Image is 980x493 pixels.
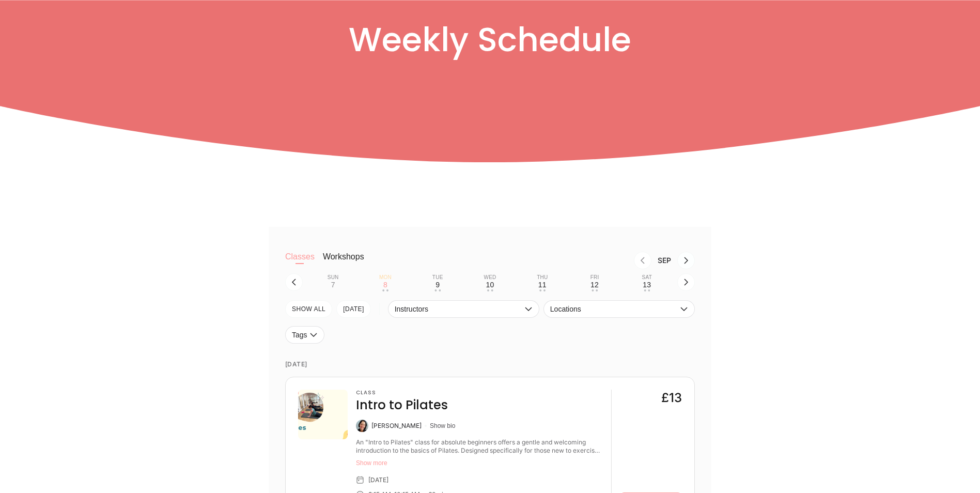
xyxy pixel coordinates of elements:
[285,326,324,344] button: Tags
[643,281,651,289] div: 13
[285,252,315,272] button: Classes
[432,274,443,281] div: Tue
[298,390,348,439] img: b1d698eb-547f-4f1c-a746-ca882a486237.png
[356,420,368,432] img: Laura Berduig
[651,256,677,265] div: Month Sep
[543,300,695,318] button: Locations
[368,476,388,484] div: [DATE]
[537,274,548,281] div: Thu
[539,289,546,291] div: • •
[487,289,493,291] div: • •
[634,252,651,269] button: Previous month, Aug
[356,390,448,396] h3: Class
[382,289,388,291] div: • •
[336,300,371,318] button: [DATE]
[328,274,339,281] div: Sun
[484,274,496,281] div: Wed
[381,252,695,269] nav: Month switch
[356,438,603,455] div: An "Intro to Pilates" class for absolute beginners offers a gentle and welcoming introduction to ...
[435,281,440,289] div: 9
[644,289,650,291] div: • •
[642,274,652,281] div: Sat
[323,252,364,272] button: Workshops
[590,281,599,289] div: 12
[371,422,422,430] div: [PERSON_NAME]
[538,281,547,289] div: 11
[430,422,455,430] button: Show bio
[486,281,494,289] div: 10
[292,331,307,339] span: Tags
[395,305,522,313] span: Instructors
[590,274,599,281] div: Fri
[379,274,392,281] div: Mon
[434,289,441,291] div: • •
[592,289,598,291] div: • •
[356,397,448,413] h4: Intro to Pilates
[550,305,678,313] span: Locations
[661,390,682,406] div: £13
[677,252,695,269] button: Next month, Oct
[285,300,332,318] button: SHOW All
[180,20,800,60] h1: Weekly Schedule
[388,300,539,318] button: Instructors
[331,281,335,289] div: 7
[285,352,695,377] time: [DATE]
[383,281,387,289] div: 8
[356,459,603,467] button: Show more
